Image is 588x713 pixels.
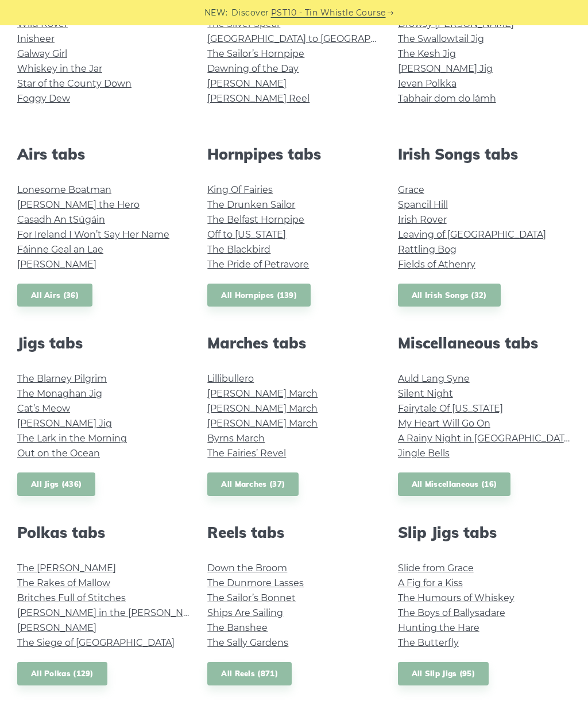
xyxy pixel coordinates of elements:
a: Off to [US_STATE] [207,229,286,240]
span: Discover [231,6,269,20]
a: The Boys of Ballysadare [398,607,505,618]
a: My Heart Will Go On [398,418,490,429]
h2: Marches tabs [207,334,380,352]
a: Fields of Athenry [398,259,475,270]
a: Down the Broom [207,563,287,573]
a: Whiskey in the Jar [17,63,102,74]
a: The Butterfly [398,637,459,648]
a: The [PERSON_NAME] [17,563,116,573]
a: [PERSON_NAME] March [207,388,318,399]
a: Foggy Dew [17,93,70,104]
a: All Jigs (436) [17,472,95,496]
a: For Ireland I Won’t Say Her Name [17,229,169,240]
a: All Irish Songs (32) [398,284,501,307]
a: The Kesh Jig [398,48,456,59]
a: The Humours of Whiskey [398,592,514,603]
a: [GEOGRAPHIC_DATA] to [GEOGRAPHIC_DATA] [207,33,419,44]
a: Inisheer [17,33,55,44]
a: Dawning of the Day [207,63,299,74]
a: Wild Rover [17,18,68,29]
a: Lonesome Boatman [17,184,111,195]
a: The Pride of Petravore [207,259,309,270]
a: All Slip Jigs (95) [398,662,489,685]
a: Fáinne Geal an Lae [17,244,103,255]
a: Leaving of [GEOGRAPHIC_DATA] [398,229,546,240]
a: The Silver Spear [207,18,280,29]
a: The Sally Gardens [207,637,288,648]
a: The Sailor’s Hornpipe [207,48,304,59]
a: Drowsy [PERSON_NAME] [398,18,514,29]
a: Hunting the Hare [398,622,479,633]
a: Galway Girl [17,48,67,59]
h2: Polkas tabs [17,524,190,541]
h2: Reels tabs [207,524,380,541]
a: All Marches (37) [207,472,299,496]
a: The Monaghan Jig [17,388,102,399]
a: Tabhair dom do lámh [398,93,496,104]
a: [PERSON_NAME] [17,622,96,633]
a: Fairytale Of [US_STATE] [398,403,503,414]
a: The Sailor’s Bonnet [207,592,296,603]
a: All Hornpipes (139) [207,284,311,307]
a: The Swallowtail Jig [398,33,484,44]
a: Casadh An tSúgáin [17,214,105,225]
a: Ievan Polkka [398,78,457,89]
a: The Belfast Hornpipe [207,214,304,225]
a: Ships Are Sailing [207,607,283,618]
a: Grace [398,184,424,195]
a: All Airs (36) [17,284,92,307]
a: The Lark in the Morning [17,433,127,444]
a: Star of the County Down [17,78,131,89]
a: Out on the Ocean [17,448,100,459]
a: The Blarney Pilgrim [17,373,107,384]
a: Silent Night [398,388,453,399]
a: Spancil Hill [398,199,448,210]
a: The Rakes of Mallow [17,578,110,588]
h2: Irish Songs tabs [398,145,571,163]
a: Britches Full of Stitches [17,592,126,603]
a: Slide from Grace [398,563,474,573]
a: [PERSON_NAME] the Hero [17,199,140,210]
a: [PERSON_NAME] Jig [17,418,112,429]
a: [PERSON_NAME] March [207,418,318,429]
h2: Jigs tabs [17,334,190,352]
a: The Banshee [207,622,268,633]
a: Jingle Bells [398,448,450,459]
a: The Siege of [GEOGRAPHIC_DATA] [17,637,175,648]
a: Byrns March [207,433,265,444]
a: The Fairies’ Revel [207,448,286,459]
a: A Rainy Night in [GEOGRAPHIC_DATA] [398,433,573,444]
a: The Drunken Sailor [207,199,295,210]
a: All Reels (871) [207,662,292,685]
a: All Polkas (129) [17,662,107,685]
a: Lillibullero [207,373,254,384]
a: The Dunmore Lasses [207,578,304,588]
a: PST10 - Tin Whistle Course [271,6,386,20]
a: All Miscellaneous (16) [398,472,511,496]
span: NEW: [204,6,228,20]
a: King Of Fairies [207,184,273,195]
a: [PERSON_NAME] Reel [207,93,310,104]
a: [PERSON_NAME] [17,259,96,270]
a: The Blackbird [207,244,270,255]
a: A Fig for a Kiss [398,578,463,588]
a: Cat’s Meow [17,403,70,414]
a: [PERSON_NAME] in the [PERSON_NAME] [17,607,207,618]
a: [PERSON_NAME] [207,78,287,89]
h2: Miscellaneous tabs [398,334,571,352]
h2: Hornpipes tabs [207,145,380,163]
a: Irish Rover [398,214,447,225]
a: Auld Lang Syne [398,373,470,384]
a: [PERSON_NAME] March [207,403,318,414]
h2: Slip Jigs tabs [398,524,571,541]
a: Rattling Bog [398,244,457,255]
h2: Airs tabs [17,145,190,163]
a: [PERSON_NAME] Jig [398,63,493,74]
